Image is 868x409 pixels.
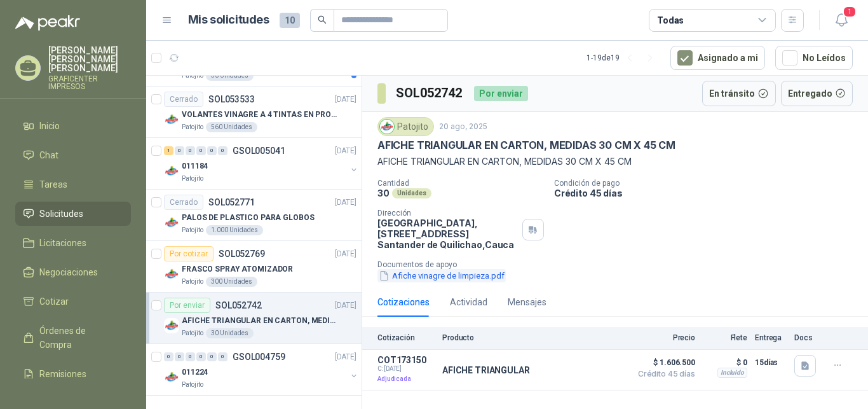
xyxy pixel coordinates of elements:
[164,143,359,184] a: 1 0 0 0 0 0 GSOL005041[DATE] Company Logo011184Patojito
[182,122,203,132] p: Patojito
[335,145,356,157] p: [DATE]
[196,146,206,155] div: 0
[377,295,430,309] div: Cotizaciones
[182,263,293,275] p: FRASCO SPRAY ATOMIZADOR
[755,333,787,342] p: Entrega
[164,163,179,179] img: Company Logo
[182,109,340,121] p: VOLANTES VINAGRE A 4 TINTAS EN PROPALCOTE VER ARCHIVO ADJUNTO
[48,46,131,73] p: [PERSON_NAME] [PERSON_NAME] [PERSON_NAME]
[335,197,356,209] p: [DATE]
[39,236,86,250] span: Licitaciones
[377,188,390,198] p: 30
[15,231,131,255] a: Licitaciones
[439,121,487,133] p: 20 ago, 2025
[164,370,179,385] img: Company Logo
[182,328,203,338] p: Patojito
[39,324,119,352] span: Órdenes de Compra
[377,155,853,169] p: AFICHE TRIANGULAR EN CARTON, MEDIDAS 30 CM X 45 CM
[208,198,255,207] p: SOL052771
[146,190,362,241] a: CerradoSOL052771[DATE] Company LogoPALOS DE PLASTICO PARA GLOBOSPatojito1.000 Unidades
[164,318,179,333] img: Company Logo
[377,355,435,365] p: COT173150
[233,146,285,155] p: GSOL005041
[380,120,394,134] img: Company Logo
[206,225,263,235] div: 1.000 Unidades
[164,112,179,127] img: Company Logo
[280,13,300,28] span: 10
[208,95,255,104] p: SOL053533
[794,333,820,342] p: Docs
[182,366,208,378] p: 011224
[703,333,747,342] p: Flete
[182,277,203,287] p: Patojito
[15,202,131,226] a: Solicitudes
[146,87,362,138] a: CerradoSOL053533[DATE] Company LogoVOLANTES VINAGRE A 4 TINTAS EN PROPALCOTE VER ARCHIVO ADJUNTOP...
[15,172,131,197] a: Tareas
[39,148,58,162] span: Chat
[377,179,544,188] p: Cantidad
[15,362,131,386] a: Remisiones
[377,260,863,269] p: Documentos de apoyo
[39,207,83,221] span: Solicitudes
[554,188,863,198] p: Crédito 45 días
[206,328,254,338] div: 30 Unidades
[39,177,67,191] span: Tareas
[15,319,131,357] a: Órdenes de Compra
[39,265,98,279] span: Negociaciones
[377,117,434,136] div: Patojito
[450,295,487,309] div: Actividad
[15,143,131,167] a: Chat
[335,300,356,312] p: [DATE]
[377,139,675,152] p: AFICHE TRIANGULAR EN CARTON, MEDIDAS 30 CM X 45 CM
[175,352,184,361] div: 0
[508,295,546,309] div: Mensajes
[15,260,131,284] a: Negociaciones
[755,355,787,370] p: 15 días
[335,248,356,260] p: [DATE]
[442,365,530,375] p: AFICHE TRIANGULAR
[15,114,131,138] a: Inicio
[233,352,285,361] p: GSOL004759
[377,365,435,373] span: C: [DATE]
[196,352,206,361] div: 0
[830,9,853,32] button: 1
[39,367,86,381] span: Remisiones
[15,15,80,31] img: Logo peakr
[206,71,254,81] div: 30 Unidades
[186,146,195,155] div: 0
[182,212,315,224] p: PALOS DE PLASTICO PARA GLOBOS
[182,174,203,184] p: Patojito
[164,267,179,282] img: Company Logo
[164,352,173,361] div: 0
[670,46,765,70] button: Asignado a mi
[206,122,257,132] div: 560 Unidades
[175,146,184,155] div: 0
[206,277,257,287] div: 300 Unidades
[218,352,227,361] div: 0
[335,94,356,106] p: [DATE]
[717,368,747,378] div: Incluido
[377,373,435,385] p: Adjudicada
[632,333,695,342] p: Precio
[48,75,131,90] p: GRAFICENTER IMPRESOS
[164,195,203,210] div: Cerrado
[442,333,624,342] p: Producto
[657,13,684,27] div: Todas
[474,86,528,101] div: Por enviar
[164,215,179,230] img: Company Logo
[164,146,173,155] div: 1
[781,81,853,106] button: Entregado
[702,81,776,106] button: En tránsito
[218,146,227,155] div: 0
[39,295,69,308] span: Cotizar
[318,15,327,24] span: search
[164,298,210,313] div: Por enviar
[587,48,660,68] div: 1 - 19 de 19
[843,6,857,18] span: 1
[335,351,356,363] p: [DATE]
[215,301,262,310] p: SOL052742
[207,352,217,361] div: 0
[219,249,265,258] p: SOL052769
[182,71,203,81] p: Patojito
[182,225,203,235] p: Patojito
